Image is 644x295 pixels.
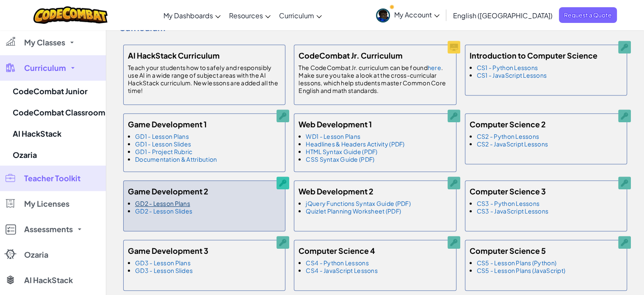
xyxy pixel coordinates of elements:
a: GD1 - Lesson Plans [135,132,189,140]
a: Computer Science 4 CS4 - Python Lessons CS4 - JavaScript Lessons [290,236,460,295]
h5: Computer Science 5 [470,244,546,257]
a: CodeCombat Jr. Curriculum The CodeCombat Jr. curriculum can be foundhere. Make sure you take a lo... [290,40,460,109]
h5: Web Development 1 [299,118,372,130]
span: English ([GEOGRAPHIC_DATA]) [453,11,553,20]
a: here [428,64,441,71]
a: Headlines & Headers Activity (PDF) [306,140,404,148]
a: CSS Syntax Guide (PDF) [306,155,374,163]
h5: CodeCombat Jr. Curriculum [299,49,403,62]
a: GD2 - Lesson Plans [135,199,190,207]
a: Introduction to Computer Science CS1 - Python Lessons CS1 - JavaScript Lessons [461,40,631,100]
a: CS5 - Lesson Plans (JavaScript) [477,267,565,274]
p: The CodeCombat Jr. curriculum can be found . Make sure you take a look at the cross-curricular le... [299,64,451,94]
img: avatar [376,8,390,22]
span: Curriculum [279,11,314,20]
a: English ([GEOGRAPHIC_DATA]) [449,4,557,27]
span: Teacher Toolkit [24,174,80,182]
a: My Account [372,2,444,28]
a: Documentation & Attribution [135,155,217,163]
a: Quizlet Planning Worksheet (PDF) [306,207,401,215]
a: CS5 - Lesson Plans (Python) [477,259,556,267]
a: Game Development 2 GD2 - Lesson Plans GD2 - Lesson Slides [119,176,290,236]
a: Game Development 3 GD3 - Lesson Plans GD3 - Lesson Slides [119,236,290,295]
a: AI HackStack Curriculum Teach your students how to safely and responsibly use AI in a wide range ... [119,40,290,109]
span: My Dashboards [163,11,213,20]
h5: Computer Science 4 [299,244,375,257]
a: CS3 - Python Lessons [477,199,539,207]
span: My Account [394,10,439,19]
a: GD3 - Lesson Plans [135,259,191,267]
a: CS4 - Python Lessons [306,259,368,267]
a: HTML Syntax Guide (PDF) [306,148,377,155]
span: Assessments [24,225,73,233]
a: jQuery Functions Syntax Guide (PDF) [306,199,410,207]
a: CS1 - Python Lessons [477,64,538,71]
h5: Computer Science 2 [470,118,546,130]
a: Request a Quote [559,7,617,23]
a: Computer Science 2 CS2 - Python Lessons CS2 - JavaScript Lessons [461,109,631,169]
a: GD3 - Lesson Slides [135,267,193,274]
h5: Introduction to Computer Science [470,49,597,62]
a: Curriculum [275,4,326,27]
a: CS2 - Python Lessons [477,132,539,140]
a: Resources [225,4,275,27]
p: Teach your students how to safely and responsibly use AI in a wide range of subject areas with th... [128,64,281,94]
a: Computer Science 3 CS3 - Python Lessons CS3 - JavaScript Lessons [461,176,631,236]
a: GD1 - Project Rubric [135,148,192,155]
a: CS3 - JavaScript Lessons [477,207,548,215]
a: GD2 - Lesson Slides [135,207,192,215]
a: GD1 - Lesson Slides [135,140,191,148]
img: CodeCombat logo [33,6,108,24]
a: CS4 - JavaScript Lessons [306,267,377,274]
a: My Dashboards [159,4,225,27]
h5: Game Development 2 [128,185,208,197]
h5: Game Development 3 [128,244,208,257]
h5: Web Development 2 [299,185,373,197]
h5: Computer Science 3 [470,185,546,197]
h5: Game Development 1 [128,118,207,130]
span: My Classes [24,39,65,46]
span: Curriculum [24,64,66,72]
a: CS1 - JavaScript Lessons [477,71,547,79]
a: CS2 - JavaScript Lessons [477,140,548,148]
span: Resources [229,11,263,20]
span: AI HackStack [24,276,73,284]
a: WD1 - Lesson Plans [306,132,360,140]
span: My Licenses [24,200,69,208]
h5: AI HackStack Curriculum [128,49,220,62]
a: Game Development 1 GD1 - Lesson Plans GD1 - Lesson Slides GD1 - Project Rubric Documentation & At... [119,109,290,176]
span: Ozaria [24,251,48,258]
